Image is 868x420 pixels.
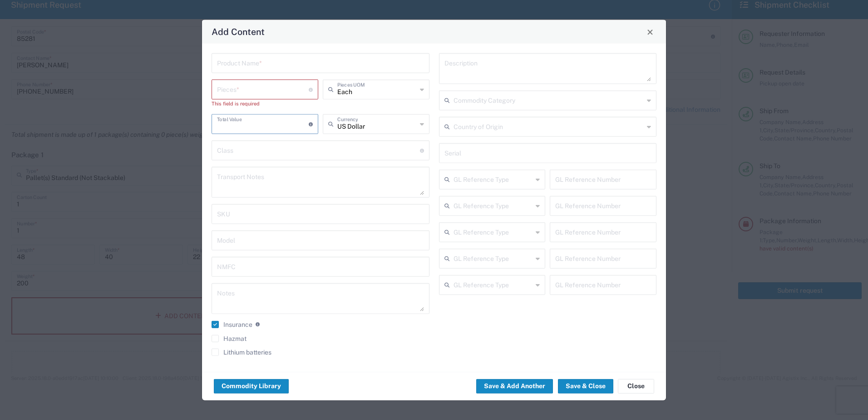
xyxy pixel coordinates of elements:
div: This field is required [212,100,318,108]
button: Close [618,379,654,393]
button: Close [644,25,656,38]
button: Save & Add Another [476,379,553,393]
h4: Add Content [212,25,265,38]
label: Lithium batteries [212,349,271,356]
label: Hazmat [212,335,247,342]
button: Save & Close [558,379,613,393]
label: Insurance [212,321,252,328]
button: Commodity Library [214,379,289,393]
